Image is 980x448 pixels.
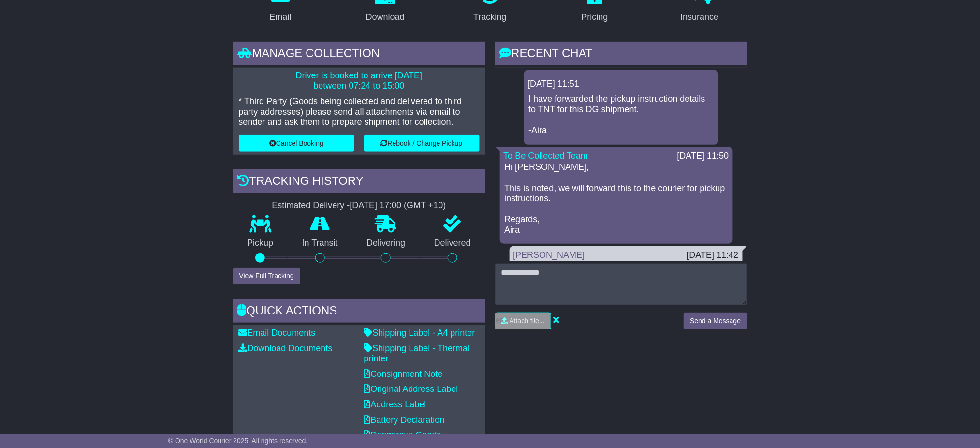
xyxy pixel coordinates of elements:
[684,313,747,329] button: Send a Message
[269,11,291,24] div: Email
[364,369,443,379] a: Consignment Note
[233,42,485,68] div: Manage collection
[529,94,714,135] p: I have forwarded the pickup instruction details to TNT for this DG shipment. -Aira
[364,343,470,364] a: Shipping Label - Thermal printer
[233,268,300,284] button: View Full Tracking
[364,384,458,394] a: Original Address Label
[233,169,485,195] div: Tracking history
[681,11,719,24] div: Insurance
[504,151,588,161] a: To Be Collected Team
[233,238,288,249] p: Pickup
[288,238,352,249] p: In Transit
[239,135,354,152] button: Cancel Booking
[677,151,729,162] div: [DATE] 11:50
[582,11,608,24] div: Pricing
[364,415,445,425] a: Battery Declaration
[239,343,333,353] a: Download Documents
[350,200,446,211] div: [DATE] 17:00 (GMT +10)
[528,79,715,90] div: [DATE] 11:51
[364,400,426,409] a: Address Label
[513,250,585,260] a: [PERSON_NAME]
[364,135,480,152] button: Rebook / Change Pickup
[239,96,480,128] p: * Third Party (Goods being collected and delivered to third party addresses) please send all atta...
[168,437,308,445] span: © One World Courier 2025. All rights reserved.
[513,261,739,292] div: Name: Jamadil - Warehouse Manager Phone:[PHONE_NUMBER]/[PHONE_NUMBER] for assistance at [GEOGRAPH...
[239,71,480,91] p: Driver is booked to arrive [DATE] between 07:24 to 15:00
[687,250,739,261] div: [DATE] 11:42
[233,200,485,211] div: Estimated Delivery -
[495,42,747,68] div: RECENT CHAT
[420,238,485,249] p: Delivered
[505,162,728,235] p: Hi [PERSON_NAME], This is noted, we will forward this to the courier for pickup instructions. Reg...
[233,299,485,325] div: Quick Actions
[352,238,420,249] p: Delivering
[366,11,405,24] div: Download
[473,11,506,24] div: Tracking
[239,328,316,338] a: Email Documents
[364,328,475,338] a: Shipping Label - A4 printer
